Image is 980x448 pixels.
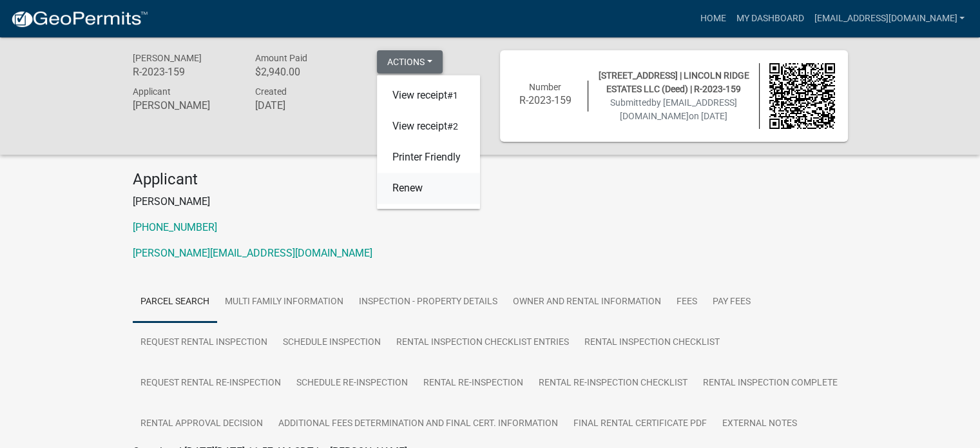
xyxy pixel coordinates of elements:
a: Final Rental Certificate PDF [566,404,715,445]
a: Request Rental Re-Inspection [133,363,289,404]
h6: R-2023-159 [133,66,236,78]
h6: $2,940.00 [255,66,358,78]
a: Schedule Inspection [275,322,389,364]
a: External Notes [715,404,805,445]
a: Rental Inspection Checklist Entries [389,322,577,364]
span: Created [255,86,286,97]
a: Home [695,6,731,31]
span: Applicant [133,86,171,97]
a: Fees [669,282,705,323]
span: #1 [447,92,458,101]
a: View receipt#1 [377,81,480,112]
a: Rental Inspection Complete [695,363,845,404]
span: Submitted on [DATE] [610,97,737,121]
button: Actions [377,50,443,73]
h6: [PERSON_NAME] [133,99,236,112]
h4: Applicant [133,170,848,189]
a: Renew [377,173,480,204]
a: Pay Fees [705,282,758,323]
span: Number [529,82,561,92]
a: [EMAIL_ADDRESS][DOMAIN_NAME] [809,6,970,31]
a: Printer Friendly [377,142,480,173]
a: Owner and Rental Information [505,282,669,323]
span: [PERSON_NAME] [133,53,202,63]
a: [PHONE_NUMBER] [133,221,217,233]
a: Rental Re-Inspection [416,363,531,404]
a: Multi Family Information [217,282,351,323]
a: Request Rental Inspection [133,322,275,364]
span: [STREET_ADDRESS] | LINCOLN RIDGE ESTATES LLC (Deed) | R-2023-159 [599,70,749,94]
span: #2 [447,122,458,131]
a: My Dashboard [731,6,809,31]
a: Inspection - Property Details [351,282,505,323]
a: Rental Re-Inspection Checklist [531,363,695,404]
a: Schedule Re-Inspection [289,363,416,404]
h6: R-2023-159 [513,94,579,106]
div: Actions [377,75,480,209]
a: Rental Inspection Checklist [577,322,727,364]
img: QR code [769,63,835,129]
span: by [EMAIL_ADDRESS][DOMAIN_NAME] [620,97,737,121]
a: Rental Approval Decision [133,404,271,445]
p: [PERSON_NAME] [133,194,848,209]
a: Additional Fees Determination and Final Cert. Information [271,404,566,445]
a: Parcel search [133,282,217,323]
h6: [DATE] [255,99,358,112]
span: Amount Paid [255,53,307,63]
a: [PERSON_NAME][EMAIL_ADDRESS][DOMAIN_NAME] [133,247,372,259]
a: View receipt#2 [377,112,480,142]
